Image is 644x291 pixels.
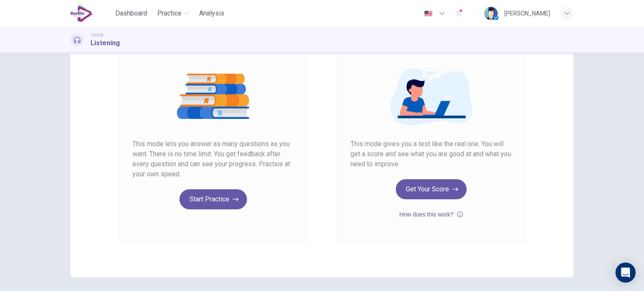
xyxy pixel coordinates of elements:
a: EduSynch logo [70,5,112,22]
div: [PERSON_NAME] [504,8,550,18]
button: How does this work? [399,209,462,219]
img: Profile picture [484,7,498,20]
button: Analysis [196,6,228,21]
span: This mode gives you a test like the real one. You will get a score and see what you are good at a... [351,139,512,169]
span: Analysis [199,8,224,18]
img: EduSynch logo [70,5,93,22]
button: Start Practice [179,189,247,209]
img: en [423,10,434,17]
span: TOEIC® [91,32,103,38]
div: Open Intercom Messenger [615,263,636,283]
button: Dashboard [112,6,151,21]
span: Dashboard [115,8,147,18]
h1: Listening [91,38,120,48]
span: This mode lets you answer as many questions as you want. There is no time limit. You get feedback... [132,139,293,179]
button: Get Your Score [396,179,467,199]
button: Practice [154,6,192,21]
span: Practice [157,8,182,18]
